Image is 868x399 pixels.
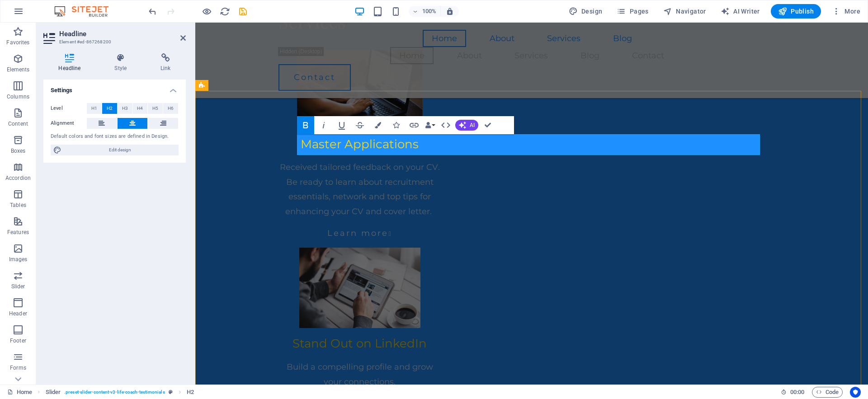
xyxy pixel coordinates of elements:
span: Click to select. Double-click to edit [187,387,194,398]
button: AI Writer [717,4,764,19]
a: Click to cancel selection. Double-click to open Pages [7,387,32,398]
label: Alignment [51,118,87,129]
i: Save (Ctrl+S) [238,6,248,17]
button: More [828,4,864,19]
button: H1 [87,103,102,114]
button: H3 [118,103,132,114]
nav: breadcrumb [46,387,194,398]
p: Accordion [5,174,31,182]
span: 00 00 [790,387,804,398]
i: Undo: Delete elements (Ctrl+Z) [147,6,158,17]
p: Content [8,120,28,127]
img: Editor Logo [52,6,120,17]
button: Usercentrics [850,387,861,398]
p: Images [9,256,28,263]
button: reload [219,6,230,17]
button: Navigator [660,4,710,19]
span: H5 [152,103,158,114]
h4: Settings [43,80,186,96]
span: AI Writer [721,7,760,16]
h4: Style [99,53,146,72]
button: Click here to leave preview mode and continue editing [201,6,212,17]
p: Header [9,310,27,317]
p: Elements [7,66,30,73]
button: Pages [613,4,652,19]
span: Pages [617,7,648,16]
span: . preset-slider-content-v3-life-coach-testimonials [64,387,165,398]
p: Boxes [11,147,26,155]
button: Confirm (⌘+⏎) [479,116,496,134]
span: H2 [107,103,113,114]
label: Level [51,103,87,114]
button: save [237,6,248,17]
button: Icons [387,116,405,134]
p: Favorites [6,39,29,46]
button: Edit design [51,145,179,155]
h4: Link [146,53,186,72]
span: H3 [122,103,128,114]
button: Data Bindings [424,116,436,134]
button: Design [565,4,606,19]
span: Click to select. Double-click to edit [46,387,61,398]
h6: 100% [422,6,437,17]
div: Design (Ctrl+Alt+Y) [565,4,606,19]
button: Strikethrough [351,116,368,134]
iframe: To enrich screen reader interactions, please activate Accessibility in Grammarly extension settings [195,23,868,385]
p: Features [7,229,29,236]
p: Columns [7,93,29,100]
span: AI [470,122,475,128]
button: H5 [148,103,163,114]
button: undo [147,6,158,17]
i: On resize automatically adjust zoom level to fit chosen device. [446,7,454,15]
span: Code [816,387,839,398]
p: Slider [11,283,25,290]
button: Colors [369,116,387,134]
button: H4 [133,103,148,114]
button: HTML [437,116,454,134]
button: Bold (⌘B) [297,116,314,134]
span: Publish [778,7,814,16]
span: H4 [137,103,143,114]
p: Tables [10,202,26,209]
p: Footer [10,337,26,344]
h2: Headline [59,30,186,38]
button: Link [406,116,423,134]
span: H1 [91,103,97,114]
span: : [797,389,798,395]
span: Navigator [663,7,706,16]
span: More [832,7,860,16]
p: Forms [10,364,26,371]
span: H6 [168,103,174,114]
button: Underline (⌘U) [333,116,350,134]
i: Reload page [220,6,230,17]
button: H2 [102,103,117,114]
button: 100% [409,6,441,17]
button: Publish [771,4,821,19]
h6: Session time [781,387,805,398]
button: Code [812,387,843,398]
i: This element is a customizable preset [169,390,173,394]
h3: Element #ed-867268200 [59,38,168,46]
button: H6 [163,103,178,114]
span: Edit design [64,145,176,155]
div: Default colors and font sizes are defined in Design. [51,133,179,141]
h4: Headline [43,53,99,72]
span: Design [569,7,603,16]
button: Italic (⌘I) [315,116,332,134]
button: AI [455,120,478,131]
